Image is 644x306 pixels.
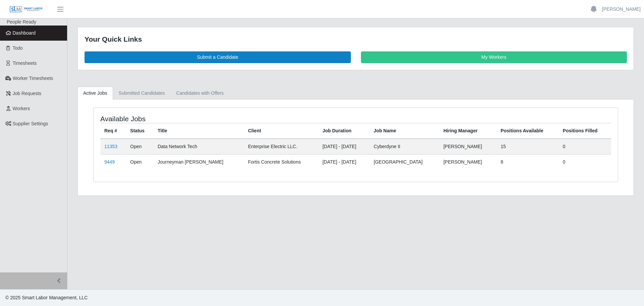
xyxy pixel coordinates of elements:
[439,154,496,170] td: [PERSON_NAME]
[496,154,558,170] td: 8
[439,123,496,139] th: Hiring Manager
[13,30,36,36] span: Dashboard
[370,139,439,155] td: Cyberdyne II
[100,123,126,139] th: Req #
[170,87,229,100] a: Candidates with Offers
[318,139,370,155] td: [DATE] - [DATE]
[13,60,37,66] span: Timesheets
[13,45,23,51] span: Todo
[154,154,244,170] td: Journeyman [PERSON_NAME]
[85,34,627,45] div: Your Quick Links
[361,51,627,63] a: My Workers
[7,19,36,25] span: People Ready
[13,76,53,81] span: Worker Timesheets
[126,139,154,155] td: Open
[370,154,439,170] td: [GEOGRAPHIC_DATA]
[126,123,154,139] th: Status
[13,91,42,96] span: Job Requests
[5,295,88,300] span: © 2025 Smart Labor Management, LLC
[318,154,370,170] td: [DATE] - [DATE]
[439,139,496,155] td: [PERSON_NAME]
[104,159,115,165] a: 9449
[244,123,318,139] th: Client
[602,6,641,13] a: [PERSON_NAME]
[370,123,439,139] th: Job Name
[13,121,48,126] span: Supplier Settings
[9,6,43,13] img: SLM Logo
[104,144,117,149] a: 11353
[100,115,307,123] h4: Available Jobs
[244,154,318,170] td: Fortis Concrete Solutions
[113,87,171,100] a: Submitted Candidates
[13,106,30,111] span: Workers
[154,139,244,155] td: Data Network Tech
[496,123,558,139] th: Positions Available
[559,154,611,170] td: 0
[559,139,611,155] td: 0
[496,139,558,155] td: 15
[85,51,351,63] a: Submit a Candidate
[126,154,154,170] td: Open
[244,139,318,155] td: Enterprise Electric LLC.
[154,123,244,139] th: Title
[559,123,611,139] th: Positions Filled
[318,123,370,139] th: Job Duration
[77,87,113,100] a: Active Jobs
